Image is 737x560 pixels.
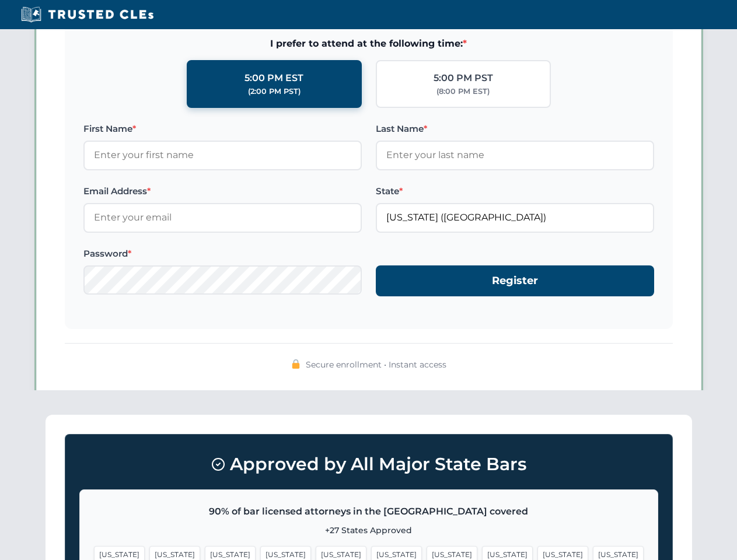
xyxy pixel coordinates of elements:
[376,265,654,296] button: Register
[18,6,157,23] img: Trusted CLEs
[376,203,654,232] input: Florida (FL)
[83,36,654,51] span: I prefer to attend at the following time:
[436,86,490,97] div: (8:00 PM EST)
[83,122,362,136] label: First Name
[94,504,644,519] p: 90% of bar licensed attorneys in the [GEOGRAPHIC_DATA] covered
[248,86,301,97] div: (2:00 PM PST)
[434,71,493,86] div: 5:00 PM PST
[94,524,644,537] p: +27 States Approved
[306,358,446,371] span: Secure enrollment • Instant access
[291,359,301,369] img: 🔒
[244,71,303,86] div: 5:00 PM EST
[376,141,654,170] input: Enter your last name
[83,203,362,232] input: Enter your email
[83,184,362,198] label: Email Address
[376,122,654,136] label: Last Name
[376,184,654,198] label: State
[79,449,658,480] h3: Approved by All Major State Bars
[83,141,362,170] input: Enter your first name
[83,247,362,261] label: Password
